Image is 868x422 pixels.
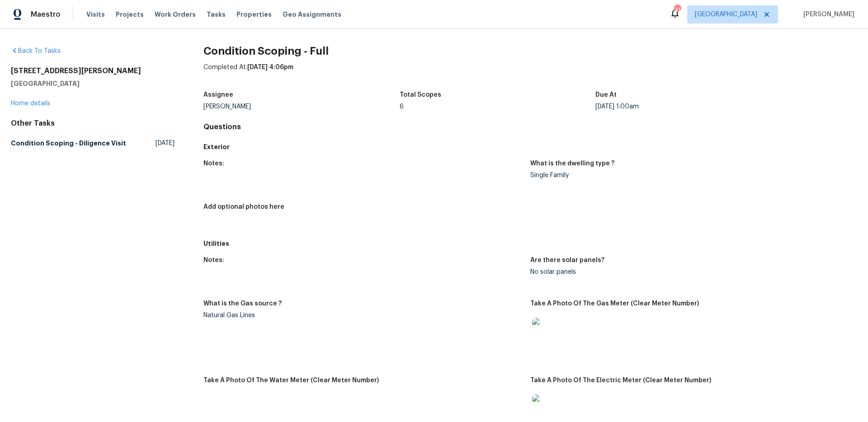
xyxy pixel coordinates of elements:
[86,10,105,19] span: Visits
[530,172,850,178] div: Single Family
[11,119,175,128] div: Other Tasks
[530,377,711,384] h5: Take A Photo Of The Electric Meter (Clear Meter Number)
[11,48,61,54] a: Back To Tasks
[11,66,175,75] h2: [STREET_ADDRESS][PERSON_NAME]
[530,300,699,307] h5: Take A Photo Of The Gas Meter (Clear Meter Number)
[595,103,792,110] div: [DATE] 1:00am
[155,10,196,19] span: Work Orders
[11,139,126,148] h5: Condition Scoping - Diligence Visit
[207,11,226,18] span: Tasks
[11,79,175,88] h5: [GEOGRAPHIC_DATA]
[203,122,857,131] h4: Questions
[595,92,617,98] h5: Due At
[530,257,604,263] h5: Are there solar panels?
[203,47,857,56] h2: Condition Scoping - Full
[11,100,50,107] a: Home details
[695,10,757,19] span: [GEOGRAPHIC_DATA]
[236,10,272,19] span: Properties
[674,5,680,14] div: 41
[203,377,379,384] h5: Take A Photo Of The Water Meter (Clear Meter Number)
[203,142,857,151] h5: Exterior
[203,160,224,167] h5: Notes:
[283,10,341,19] span: Geo Assignments
[203,204,284,210] h5: Add optional photos here
[203,63,857,86] div: Completed At:
[400,92,441,98] h5: Total Scopes
[203,103,400,110] div: [PERSON_NAME]
[203,92,233,98] h5: Assignee
[116,10,144,19] span: Projects
[530,160,614,167] h5: What is the dwelling type ?
[203,239,857,248] h5: Utilities
[400,103,596,110] div: 6
[800,10,854,19] span: [PERSON_NAME]
[530,269,850,275] div: No solar panels
[11,135,175,151] a: Condition Scoping - Diligence Visit[DATE]
[203,312,523,319] div: Natural Gas Lines
[31,10,61,19] span: Maestro
[156,139,175,148] span: [DATE]
[247,64,293,70] span: [DATE] 4:06pm
[203,300,282,307] h5: What is the Gas source ?
[203,257,224,263] h5: Notes:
